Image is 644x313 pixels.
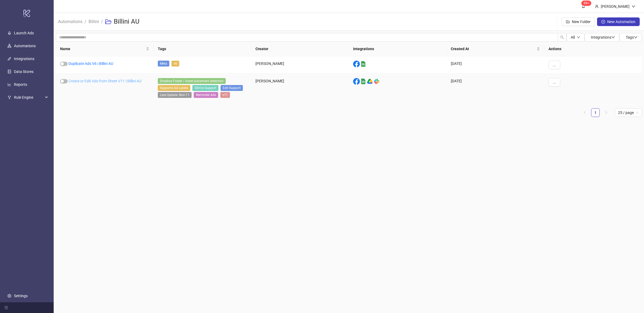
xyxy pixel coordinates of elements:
[447,56,544,74] div: [DATE]
[68,79,141,83] a: Create or Edit Ads from Sheet V11 | Billini AU
[57,18,83,24] a: Automations
[14,82,27,87] a: Reports
[591,35,615,39] span: Integrations
[566,33,584,42] button: Alldown
[548,61,560,69] button: ...
[632,5,635,8] span: down
[591,108,600,117] li: 1
[349,42,447,56] th: Integrations
[560,35,564,39] span: search
[153,42,251,56] th: Tags
[447,74,544,104] div: [DATE]
[583,111,586,114] span: left
[602,108,610,117] li: Next Page
[251,56,349,74] div: [PERSON_NAME]
[101,13,103,30] li: /
[601,20,605,24] span: plus-circle
[14,57,34,61] a: Integrations
[611,35,615,39] span: down
[553,63,556,67] span: ...
[572,20,591,24] span: New Folder
[14,44,36,48] a: Automations
[158,78,226,84] span: Dropbox Folder / Asset placement detection
[8,95,11,99] span: fork
[584,33,619,42] button: Integrationsdown
[577,36,580,39] span: down
[548,78,560,87] button: ...
[87,18,100,24] a: Billini
[580,108,589,117] li: Previous Page
[580,108,589,117] button: left
[605,111,608,114] span: right
[85,13,86,30] li: /
[114,17,140,26] h3: Billini AU
[595,5,599,8] span: user
[14,294,28,298] a: Settings
[14,92,43,103] span: Rule Engine
[158,61,169,67] span: Meta
[562,17,595,26] button: New Folder
[571,35,575,39] span: All
[4,306,8,310] span: menu-fold
[68,61,113,66] a: Duplicate Ads V6 | Billini AU
[221,85,243,91] span: Edit Support
[220,92,230,98] span: v11
[56,42,153,56] th: Name
[60,46,145,52] span: Name
[192,85,218,91] span: GDrive Support
[626,35,638,39] span: Tags
[599,3,632,9] div: [PERSON_NAME]
[597,17,640,26] button: New Automation
[158,85,190,91] span: Supports Ad Labels
[553,80,556,84] span: ...
[607,20,635,24] span: New Automation
[581,1,591,6] sup: 1572
[581,4,585,8] span: bell
[14,31,34,35] a: Launch Ads
[194,92,218,98] span: Reminder Ads
[105,19,112,25] span: folder-open
[251,74,349,104] div: [PERSON_NAME]
[566,20,570,24] span: folder-add
[251,42,349,56] th: Creator
[544,42,642,56] th: Actions
[634,35,638,39] span: down
[591,109,599,117] a: 1
[171,61,179,67] span: v6
[619,33,642,42] button: Tagsdown
[602,108,610,117] button: right
[14,69,34,74] a: Data Stores
[447,42,544,56] th: Created At
[158,92,192,98] span: Last Update: Nov-11
[615,108,642,117] div: Page Size
[618,109,639,117] span: 25 / page
[451,46,536,52] span: Created At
